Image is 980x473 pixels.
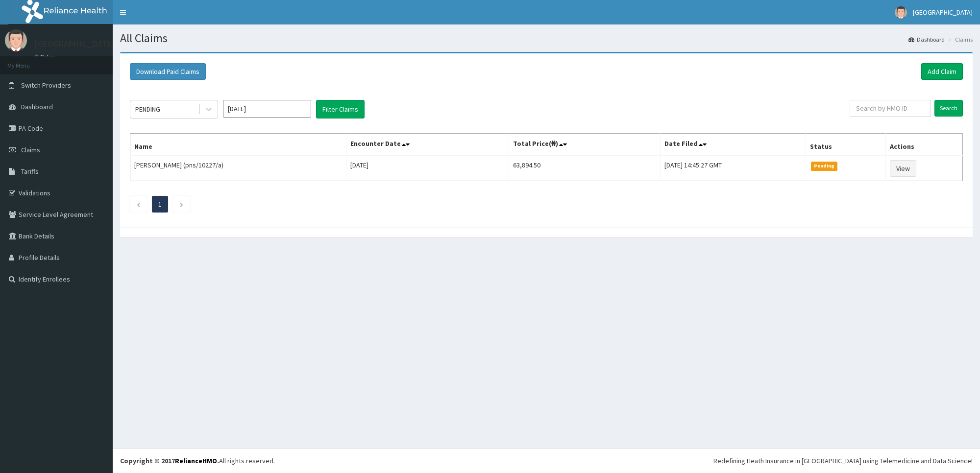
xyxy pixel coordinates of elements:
[113,448,980,473] footer: All rights reserved.
[130,63,206,80] button: Download Paid Claims
[509,134,660,156] th: Total Price(₦)
[21,102,53,111] span: Dashboard
[5,29,27,51] img: User Image
[921,63,963,80] a: Add Claim
[130,134,346,156] th: Name
[850,100,931,117] input: Search by HMO ID
[136,200,141,209] a: Previous page
[179,200,184,209] a: Next page
[130,156,346,181] td: [PERSON_NAME] (pns/10227/a)
[660,156,806,181] td: [DATE] 14:45:27 GMT
[660,134,806,156] th: Date Filed
[120,32,973,45] h1: All Claims
[158,200,162,209] a: Page 1 is your current page
[21,167,39,176] span: Tariffs
[21,145,40,154] span: Claims
[34,40,115,48] p: [GEOGRAPHIC_DATA]
[934,100,963,117] input: Search
[885,134,962,156] th: Actions
[908,35,945,44] a: Dashboard
[316,100,365,118] button: Filter Claims
[223,100,311,118] input: Select Month and Year
[895,6,907,19] img: User Image
[346,156,509,181] td: [DATE]
[175,456,217,465] a: RelianceHMO
[913,8,973,17] span: [GEOGRAPHIC_DATA]
[713,456,973,466] div: Redefining Heath Insurance in [GEOGRAPHIC_DATA] using Telemedicine and Data Science!
[21,81,71,90] span: Switch Providers
[806,134,885,156] th: Status
[135,104,160,114] div: PENDING
[346,134,509,156] th: Encounter Date
[811,162,838,170] span: Pending
[120,456,219,465] strong: Copyright © 2017 .
[946,35,973,44] li: Claims
[509,156,660,181] td: 63,894.50
[890,160,916,177] a: View
[34,53,58,60] a: Online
